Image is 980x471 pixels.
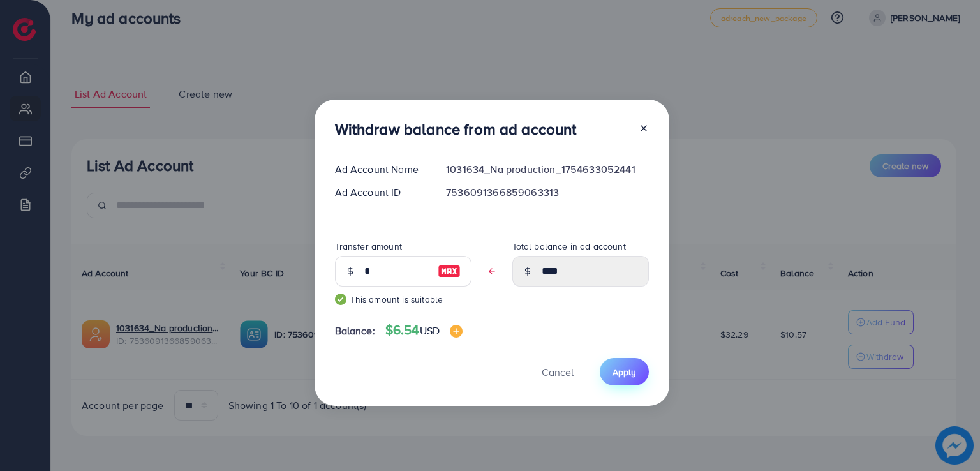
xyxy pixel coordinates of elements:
[436,185,658,200] div: 7536091366859063313
[325,185,436,200] div: Ad Account ID
[450,325,463,338] img: image
[438,264,461,279] img: image
[335,294,346,305] img: guide
[385,322,463,338] h4: $6.54
[335,120,577,138] h3: Withdraw balance from ad account
[420,324,440,338] span: USD
[600,358,649,385] button: Apply
[335,293,471,306] small: This amount is suitable
[325,162,436,177] div: Ad Account Name
[542,365,574,379] span: Cancel
[436,162,658,177] div: 1031634_Na production_1754633052441
[612,366,636,378] span: Apply
[335,240,402,253] label: Transfer amount
[526,358,590,385] button: Cancel
[512,240,626,253] label: Total balance in ad account
[335,324,375,338] span: Balance:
